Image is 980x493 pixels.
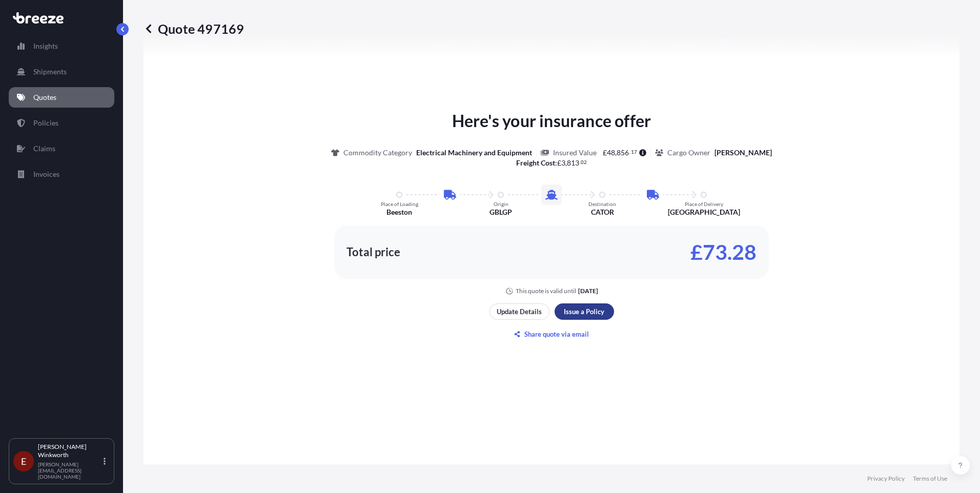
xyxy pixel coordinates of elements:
[615,149,617,156] span: ,
[33,143,55,154] p: Claims
[578,287,598,295] p: [DATE]
[21,456,26,466] span: E
[524,329,589,339] p: Share quote via email
[494,201,508,207] p: Origin
[386,207,412,217] p: Beeston
[497,306,542,317] p: Update Details
[591,207,614,217] p: CATOR
[714,148,772,158] p: [PERSON_NAME]
[343,148,412,158] p: Commodity Category
[867,475,905,483] a: Privacy Policy
[416,148,532,158] p: Electrical Machinery and Equipment
[629,150,630,154] span: .
[516,158,555,167] b: Freight Cost
[9,113,114,133] a: Policies
[580,160,581,164] span: .
[9,87,114,108] a: Quotes
[913,475,947,483] a: Terms of Use
[557,159,561,167] span: £
[555,303,614,320] button: Issue a Policy
[565,159,567,167] span: ,
[668,207,740,217] p: [GEOGRAPHIC_DATA]
[685,201,723,207] p: Place of Delivery
[581,160,587,164] span: 02
[667,148,710,158] p: Cargo Owner
[9,138,114,159] a: Claims
[588,201,616,207] p: Destination
[346,247,400,257] p: Total price
[607,149,615,156] span: 48
[631,150,637,154] span: 17
[33,169,59,179] p: Invoices
[617,149,629,156] span: 856
[381,201,418,207] p: Place of Loading
[9,36,114,56] a: Insights
[567,159,579,167] span: 813
[561,159,565,167] span: 3
[553,148,597,158] p: Insured Value
[33,67,67,77] p: Shipments
[690,244,757,260] p: £73.28
[564,306,604,317] p: Issue a Policy
[516,158,587,168] p: :
[33,92,56,102] p: Quotes
[38,461,101,480] p: [PERSON_NAME][EMAIL_ADDRESS][DOMAIN_NAME]
[38,443,101,459] p: [PERSON_NAME] Winkworth
[9,61,114,82] a: Shipments
[489,326,614,342] button: Share quote via email
[144,20,244,37] p: Quote 497169
[33,41,58,51] p: Insights
[9,164,114,184] a: Invoices
[33,118,58,128] p: Policies
[489,207,512,217] p: GBLGP
[489,303,549,320] button: Update Details
[603,149,607,156] span: £
[516,287,576,295] p: This quote is valid until
[452,109,651,133] p: Here's your insurance offer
